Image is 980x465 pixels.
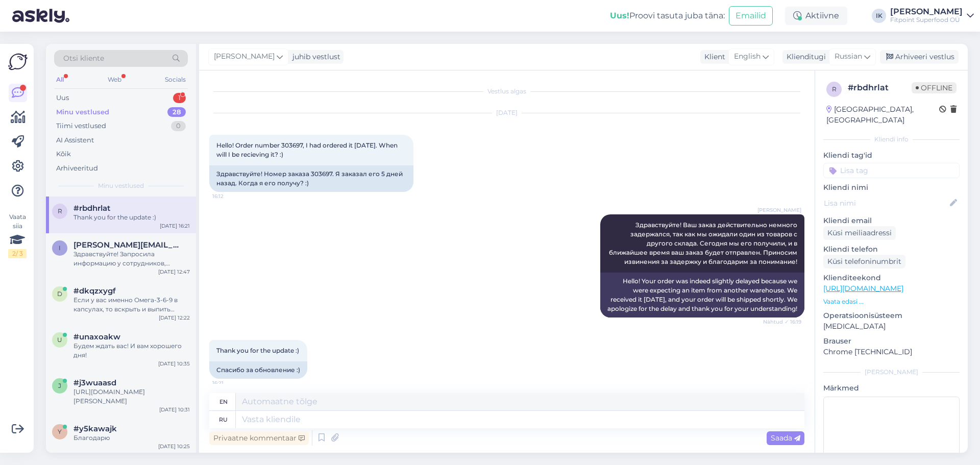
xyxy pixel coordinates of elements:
[823,383,960,394] p: Märkmed
[73,341,190,360] div: Будем ждать вас! И вам хорошего дня!
[823,135,960,144] div: Kliendi info
[890,8,974,24] a: [PERSON_NAME]Fitpoint Superfood OÜ
[56,135,94,145] div: AI Assistent
[73,424,117,433] span: #y5kawajk
[785,7,847,25] div: Aktiivne
[890,16,963,24] div: Fitpoint Superfood OÜ
[609,221,799,265] span: Здравствуйте! Ваш заказ действительно немного задержался, так как мы ожидали один из товаров с др...
[823,163,960,178] input: Lisa tag
[73,378,116,387] span: #j3wuaasd
[219,393,228,410] div: en
[158,443,190,450] div: [DATE] 10:25
[872,9,886,23] div: IK
[848,82,912,94] div: # rbdhrlat
[826,104,939,126] div: [GEOGRAPHIC_DATA], [GEOGRAPHIC_DATA]
[8,52,28,71] img: Askly Logo
[73,433,190,443] div: Благодарю
[734,51,761,62] span: English
[823,310,960,321] p: Operatsioonisüsteem
[823,368,960,377] div: [PERSON_NAME]
[771,433,800,443] span: Saada
[880,50,959,64] div: Arhiveeri vestlus
[56,121,106,131] div: Tiimi vestlused
[890,8,963,16] div: [PERSON_NAME]
[73,296,190,314] div: Если у вас именно Омега-3-6-9 в капсулах, то вскрыть и выпить масло можно, но хранить вскрытые ка...
[73,204,110,213] span: #rbdhrlat
[288,52,340,62] div: juhib vestlust
[73,213,190,222] div: Thank you for the update :)
[823,347,960,357] p: Chrome [TECHNICAL_ID]
[823,273,960,283] p: Klienditeekond
[73,240,180,250] span: irina.obraztsova@mail.ru
[159,406,190,413] div: [DATE] 10:31
[912,82,957,93] span: Offline
[216,141,399,158] span: Hello! Order number 303697, I had ordered it [DATE]. When will I be recieving it? :)
[823,336,960,347] p: Brauser
[58,382,61,389] span: j
[823,182,960,193] p: Kliendi nimi
[63,53,104,64] span: Otsi kliente
[610,11,629,20] b: Uus!
[823,244,960,255] p: Kliendi telefon
[824,198,948,209] input: Lisa nimi
[700,52,725,62] div: Klient
[757,206,801,214] span: [PERSON_NAME]
[823,226,896,240] div: Küsi meiliaadressi
[835,51,862,62] span: Russian
[729,6,773,26] button: Emailid
[173,93,186,103] div: 1
[160,222,190,230] div: [DATE] 16:21
[56,149,71,159] div: Kõik
[763,318,801,326] span: Nähtud ✓ 16:19
[58,207,62,215] span: r
[209,87,804,96] div: Vestlus algas
[823,297,960,306] p: Vaata edasi ...
[832,85,837,93] span: r
[56,163,98,174] div: Arhiveeritud
[158,360,190,368] div: [DATE] 10:35
[73,286,116,296] span: #dkqzxygf
[209,108,804,117] div: [DATE]
[212,192,251,200] span: 16:12
[8,249,27,258] div: 2 / 3
[782,52,826,62] div: Klienditugi
[73,250,190,268] div: Здравствуйте! Запросила информацию у сотрудников, отвечающих за оформление заказов. Как только по...
[209,361,307,379] div: Спасибо за обновление :)
[600,273,804,317] div: Hello! Your order was indeed slightly delayed because we were expecting an item from another ware...
[823,215,960,226] p: Kliendi email
[209,165,413,192] div: Здравствуйте! Номер заказа 303697. Я заказал его 5 дней назад. Когда я его получу? :)
[171,121,186,131] div: 0
[158,268,190,276] div: [DATE] 12:47
[167,107,186,117] div: 28
[209,431,309,445] div: Privaatne kommentaar
[214,51,275,62] span: [PERSON_NAME]
[58,428,62,435] span: y
[54,73,66,86] div: All
[8,212,27,258] div: Vaata siia
[823,255,905,268] div: Küsi telefoninumbrit
[610,10,725,22] div: Proovi tasuta juba täna:
[73,332,120,341] span: #unaxoakw
[823,284,903,293] a: [URL][DOMAIN_NAME]
[159,314,190,322] div: [DATE] 12:22
[59,244,61,252] span: i
[73,387,190,406] div: [URL][DOMAIN_NAME][PERSON_NAME]
[212,379,251,387] span: 16:21
[98,181,144,190] span: Minu vestlused
[106,73,124,86] div: Web
[216,347,299,354] span: Thank you for the update :)
[163,73,188,86] div: Socials
[56,93,69,103] div: Uus
[823,321,960,332] p: [MEDICAL_DATA]
[57,336,62,344] span: u
[823,150,960,161] p: Kliendi tag'id
[219,411,228,428] div: ru
[57,290,62,298] span: d
[56,107,109,117] div: Minu vestlused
